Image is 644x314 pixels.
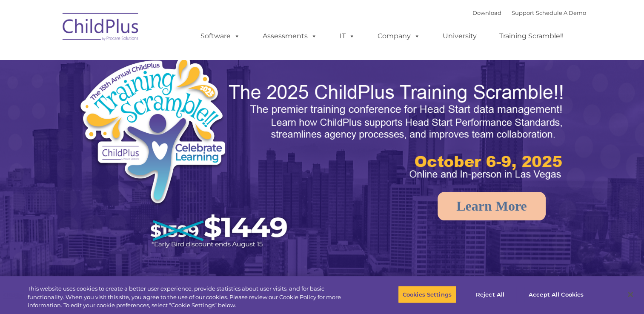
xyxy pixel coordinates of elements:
[254,28,326,45] a: Assessments
[398,285,456,303] button: Cookies Settings
[28,285,354,310] div: This website uses cookies to create a better user experience, provide statistics about user visit...
[491,28,572,45] a: Training Scramble!!
[331,28,364,45] a: IT
[524,285,588,303] button: Accept All Cookies
[464,285,517,303] button: Reject All
[434,28,485,45] a: University
[472,9,501,16] a: Download
[118,56,144,63] span: Last name
[192,28,249,45] a: Software
[369,28,429,45] a: Company
[536,9,586,16] a: Schedule A Demo
[118,91,155,97] span: Phone number
[58,7,143,49] img: ChildPlus by Procare Solutions
[438,192,546,220] a: Learn More
[472,9,586,16] font: |
[621,285,640,304] button: Close
[512,9,534,16] a: Support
